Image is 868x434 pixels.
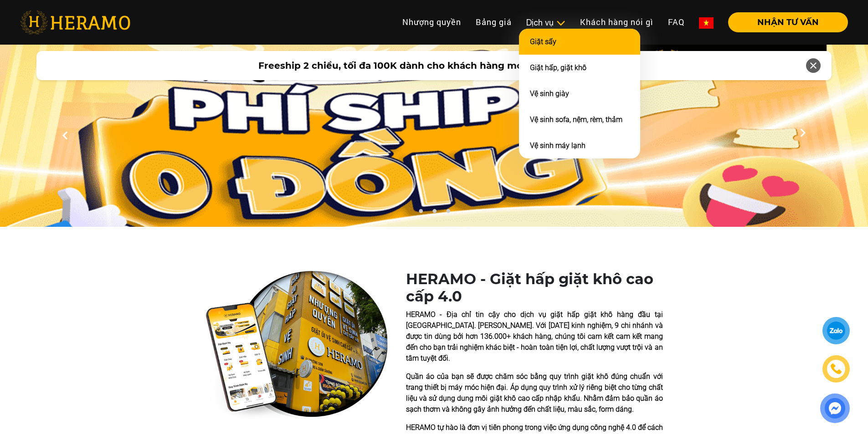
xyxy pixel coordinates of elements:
a: Bảng giá [468,12,519,32]
a: Nhượng quyền [395,12,468,32]
p: Quần áo của bạn sẽ được chăm sóc bằng quy trình giặt khô đúng chuẩn với trang thiết bị máy móc hi... [406,371,663,415]
img: subToggleIcon [556,19,565,28]
a: FAQ [661,12,692,32]
a: Vệ sinh máy lạnh [530,141,586,150]
img: phone-icon [830,363,842,375]
button: NHẬN TƯ VẤN [728,12,848,32]
img: heramo-quality-banner [205,271,388,420]
button: 3 [443,209,452,218]
span: Freeship 2 chiều, tối đa 100K dành cho khách hàng mới [258,59,525,72]
a: Giặt hấp, giặt khô [530,63,586,72]
div: Dịch vụ [526,16,565,29]
a: Vệ sinh sofa, nệm, rèm, thảm [530,115,622,124]
p: HERAMO - Địa chỉ tin cậy cho dịch vụ giặt hấp giặt khô hàng đầu tại [GEOGRAPHIC_DATA]. [PERSON_NA... [406,309,663,364]
a: Khách hàng nói gì [573,12,661,32]
a: NHẬN TƯ VẤN [721,18,848,26]
img: vn-flag.png [699,17,714,29]
a: phone-icon [824,357,848,381]
img: heramo-logo.png [20,10,130,34]
h1: HERAMO - Giặt hấp giặt khô cao cấp 4.0 [406,271,663,306]
a: Vệ sinh giày [530,89,569,98]
button: 2 [430,209,439,218]
button: 1 [416,209,425,218]
a: Giặt sấy [530,37,556,46]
